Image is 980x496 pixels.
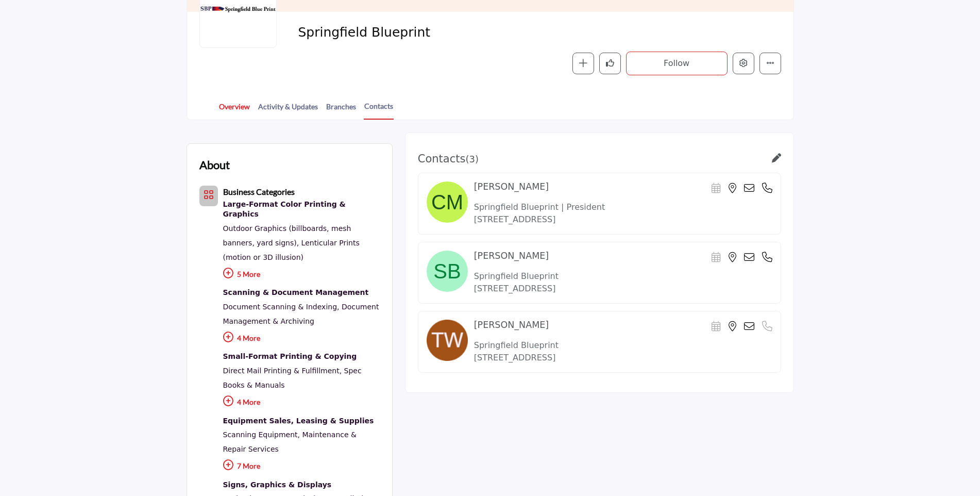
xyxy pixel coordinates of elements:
a: Document Management & Archiving [223,303,379,325]
span: 3 [469,154,475,164]
button: Like [599,53,621,74]
a: Equipment Sales, Leasing & Supplies [223,415,380,428]
button: Category Icon [199,186,218,206]
b: Business Categories [223,187,295,196]
p: Springfield Blueprint | President [474,201,772,213]
div: Professional printing for black and white and color document printing of flyers, spec books, busi... [223,350,380,363]
a: Scanning & Document Management [223,286,380,300]
a: Business Categories [223,188,295,196]
div: Digital conversion, archiving, indexing, secure storage, and streamlined document retrieval solut... [223,286,380,300]
h3: Contacts [418,153,479,166]
p: [STREET_ADDRESS] [474,213,772,226]
a: Direct Mail Printing & Fulfillment, [223,367,342,375]
button: More details [759,53,781,74]
p: Springfield Blueprint [474,339,772,352]
h2: About [199,156,230,173]
p: Springfield Blueprint [474,270,772,283]
span: Springfield Blueprint [298,24,530,41]
div: Exterior/interior building signs, trade show booths, event displays, wayfinding, architectural si... [223,478,380,492]
button: Edit company [733,53,754,74]
div: Equipment sales, leasing, service, and resale of plotters, scanners, printers. [223,415,380,428]
a: Branches [326,101,357,119]
span: ( ) [465,154,479,164]
div: Banners, posters, vehicle wraps, and presentation graphics. [223,198,380,221]
a: Outdoor Graphics (billboards, mesh banners, yard signs), [223,224,351,247]
a: Contacts [364,101,394,120]
a: Signs, Graphics & Displays [223,478,380,492]
a: Maintenance & Repair Services [223,431,357,453]
a: Link of redirect to contact page [772,153,781,164]
img: image [427,320,468,361]
h4: [PERSON_NAME] [474,251,549,261]
p: 4 More [223,328,380,351]
a: Activity & Updates [258,101,318,119]
h4: [PERSON_NAME] [474,320,549,330]
a: Overview [218,101,250,119]
h4: [PERSON_NAME] [474,181,549,192]
img: image [427,181,468,223]
p: [STREET_ADDRESS] [474,283,772,295]
img: image [427,251,468,292]
a: Document Scanning & Indexing, [223,303,340,311]
a: Scanning Equipment, [223,431,300,439]
p: [STREET_ADDRESS] [474,352,772,364]
a: Lenticular Prints (motion or 3D illusion) [223,239,360,261]
p: 4 More [223,392,380,415]
p: 5 More [223,264,380,287]
a: Large-Format Color Printing & Graphics [223,198,380,221]
p: 7 More [223,456,380,478]
a: Small-Format Printing & Copying [223,350,380,363]
button: Follow [626,52,728,75]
